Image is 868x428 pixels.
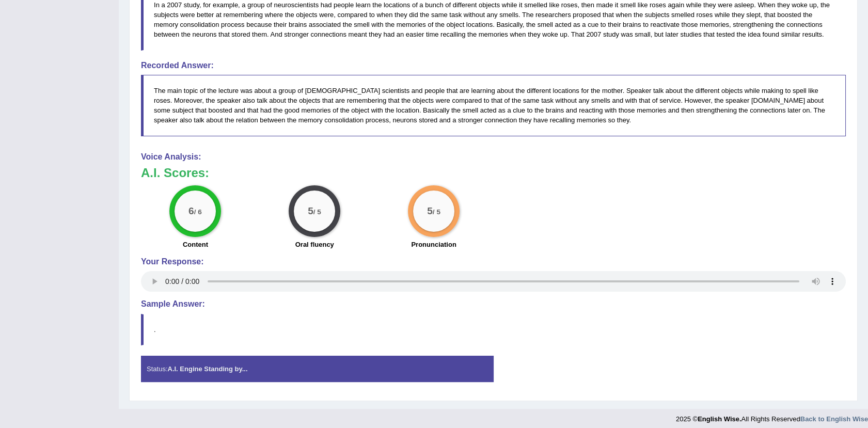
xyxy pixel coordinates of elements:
small: / 6 [194,208,202,216]
h4: Your Response: [141,257,846,266]
div: Status: [141,356,494,382]
b: A.I. Scores: [141,166,209,180]
blockquote: . [141,314,846,345]
big: 5 [427,205,433,216]
strong: English Wise. [698,415,741,423]
h4: Recorded Answer: [141,61,846,70]
label: Oral fluency [295,240,334,249]
small: / 5 [313,208,321,216]
h4: Sample Answer: [141,299,846,309]
big: 6 [188,205,194,216]
strong: A.I. Engine Standing by... [167,365,247,373]
label: Content [183,240,208,249]
blockquote: The main topic of the lecture was about a group of [DEMOGRAPHIC_DATA] scientists and people that ... [141,75,846,136]
div: 2025 © All Rights Reserved [676,409,868,424]
big: 5 [308,205,313,216]
small: / 5 [433,208,440,216]
label: Pronunciation [411,240,456,249]
a: Back to English Wise [800,415,868,423]
h4: Voice Analysis: [141,152,846,162]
